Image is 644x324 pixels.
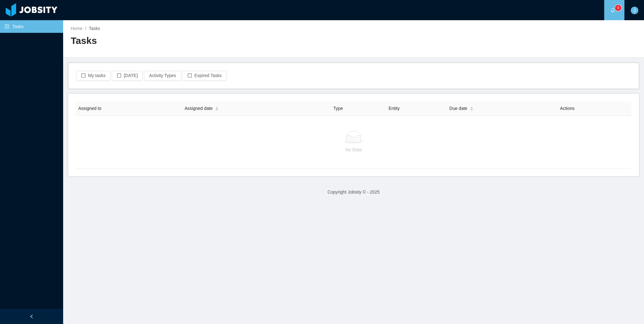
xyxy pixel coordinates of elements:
[333,106,343,111] span: Type
[185,105,213,112] span: Assigned date
[470,106,474,108] i: icon: caret-up
[71,34,354,47] h2: Tasks
[450,105,468,112] span: Due date
[63,181,644,203] footer: Copyright Jobsity © - 2025
[634,7,636,14] span: J
[215,106,219,110] div: Sort
[81,146,626,153] p: No Data
[112,71,143,81] button: icon: border[DATE]
[560,106,575,111] span: Actions
[470,106,474,110] div: Sort
[85,26,86,31] span: /
[76,71,110,81] button: icon: borderMy tasks
[470,108,474,110] i: icon: caret-down
[89,26,100,31] span: Tasks
[78,106,101,111] span: Assigned to
[71,26,82,31] a: Home
[215,106,219,108] i: icon: caret-up
[615,5,621,11] sup: 0
[182,71,227,81] button: icon: borderExpired Tasks
[5,20,58,33] a: icon: profileTasks
[389,106,400,111] span: Entity
[144,71,181,81] button: Activity Types
[611,8,615,12] i: icon: bell
[215,108,219,110] i: icon: caret-down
